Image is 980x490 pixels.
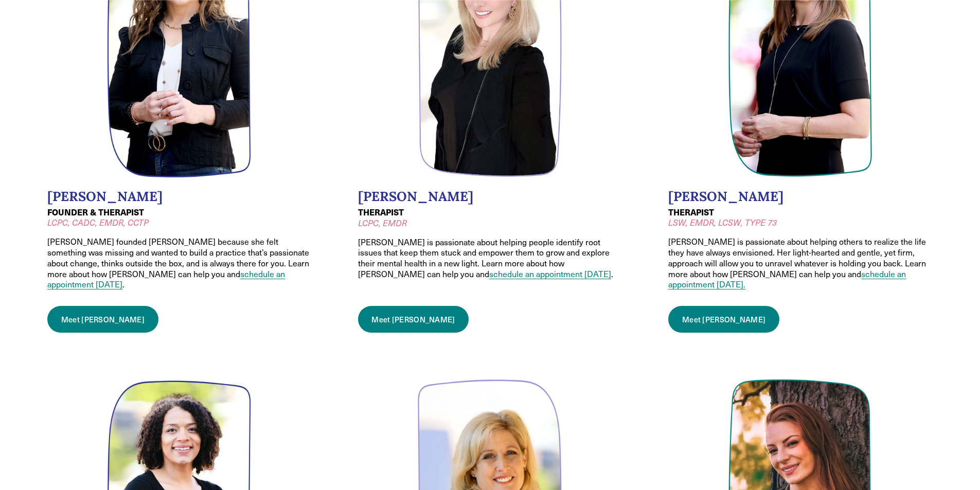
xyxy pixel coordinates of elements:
[47,306,158,333] a: Meet [PERSON_NAME]
[668,268,906,290] a: schedule an appointment [DATE].
[47,268,285,290] a: schedule an appointment [DATE]
[668,206,714,218] strong: THERAPIST
[358,217,407,228] em: LCPC, EMDR
[47,189,312,205] h2: [PERSON_NAME]
[47,217,149,228] em: LCPC, CADC, EMDR, CCTP
[668,217,777,228] em: LSW, EMDR, LCSW, TYPE 73
[358,206,404,218] strong: THERAPIST
[668,189,933,205] h2: [PERSON_NAME]
[358,237,622,280] p: [PERSON_NAME] is passionate about helping people identify root issues that keep them stuck and em...
[47,237,312,290] p: [PERSON_NAME] founded [PERSON_NAME] because she felt something was missing and wanted to build a ...
[358,306,469,333] a: Meet [PERSON_NAME]
[358,189,622,205] h2: [PERSON_NAME]
[489,268,611,279] a: schedule an appointment [DATE]
[668,237,933,290] p: [PERSON_NAME] is passionate about helping others to realize the life they have always envisioned....
[47,206,144,218] strong: FOUNDER & THERAPIST
[668,306,779,333] a: Meet [PERSON_NAME]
